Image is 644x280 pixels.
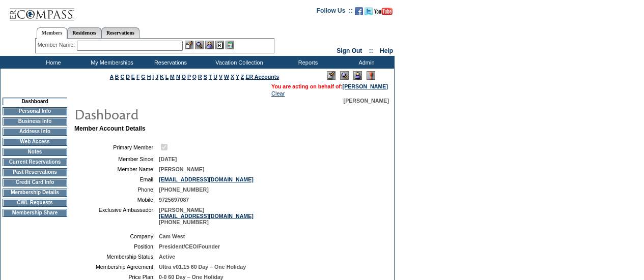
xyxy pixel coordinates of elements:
a: R [198,74,202,80]
a: C [120,74,124,80]
td: Business Info [3,117,67,126]
a: X [231,74,234,80]
a: A [110,74,114,80]
a: G [141,74,145,80]
td: Company: [78,233,155,239]
td: Membership Share [3,209,67,217]
td: Vacation Collection [199,56,277,69]
td: Member Name: [78,166,155,172]
a: Residences [67,27,101,38]
a: F [136,74,140,80]
span: President/CEO/Founder [159,243,220,250]
td: Position: [78,243,155,250]
a: E [131,74,135,80]
a: Q [192,74,197,80]
td: Personal Info [3,107,67,115]
td: Dashboard [3,98,67,105]
a: O [182,74,186,80]
a: M [170,74,175,80]
td: Primary Member: [78,142,155,152]
a: Help [380,47,393,54]
td: Membership Details [3,189,67,197]
a: Become our fan on Facebook [355,10,363,16]
td: Email: [78,176,155,182]
img: Reservations [215,41,224,49]
span: Active [159,254,175,260]
a: V [219,74,222,80]
td: Current Reservations [3,158,67,166]
td: Credit Card Info [3,178,67,186]
span: [DATE] [159,156,177,162]
a: Clear [271,90,285,97]
img: pgTtlDashboard.gif [74,104,277,124]
td: Past Reservations [3,168,67,176]
a: W [224,74,229,80]
span: Cam West [159,233,185,239]
a: S [204,74,207,80]
a: [PERSON_NAME] [343,83,388,89]
td: CWL Requests [3,199,67,207]
a: Y [236,74,239,80]
a: L [165,74,169,80]
td: Reservations [140,56,199,69]
img: Subscribe to our YouTube Channel [374,8,393,15]
td: Follow Us :: [317,6,353,18]
td: Notes [3,148,67,156]
span: [PERSON_NAME] [344,98,389,104]
a: I [152,74,154,80]
a: N [176,74,180,80]
td: Membership Agreement: [78,264,155,270]
a: ER Accounts [245,74,279,80]
span: Ultra v01.15 60 Day – One Holiday [159,264,246,270]
a: [EMAIL_ADDRESS][DOMAIN_NAME] [159,213,254,219]
a: Subscribe to our YouTube Channel [374,10,393,16]
img: Become our fan on Facebook [355,7,363,15]
a: T [209,74,212,80]
a: Members [37,27,68,39]
span: 0-0 60 Day – One Holiday [159,274,223,280]
a: Reservations [101,27,139,38]
td: Web Access [3,138,67,146]
img: Impersonate [353,71,362,80]
span: [PERSON_NAME] [159,166,204,172]
td: Home [23,56,81,69]
td: Membership Status: [78,254,155,260]
td: Address Info [3,128,67,136]
td: Exclusive Ambassador: [78,207,155,225]
img: Follow us on Twitter [365,7,373,15]
img: View Mode [340,71,349,80]
a: Follow us on Twitter [365,10,373,16]
a: D [126,74,130,80]
td: Admin [336,56,395,69]
a: P [187,74,191,80]
td: My Memberships [81,56,140,69]
div: Member Name: [38,41,77,49]
img: Edit Mode [327,71,335,80]
a: B [115,74,119,80]
td: Price Plan: [78,274,155,280]
img: b_edit.gif [185,41,193,49]
span: :: [369,47,373,54]
a: Sign Out [337,47,362,54]
span: [PERSON_NAME] [PHONE_NUMBER] [159,207,254,225]
img: Impersonate [205,41,214,49]
td: Phone: [78,186,155,193]
img: View [195,41,204,49]
span: 9725697087 [159,197,189,203]
td: Mobile: [78,197,155,203]
span: You are acting on behalf of: [271,83,388,89]
a: K [160,74,164,80]
a: Z [241,74,244,80]
b: Member Account Details [74,125,146,132]
td: Member Since: [78,156,155,162]
span: [PHONE_NUMBER] [159,186,209,193]
img: b_calculator.gif [226,41,234,49]
a: H [147,74,151,80]
a: [EMAIL_ADDRESS][DOMAIN_NAME] [159,176,254,182]
a: J [155,74,158,80]
img: Log Concern/Member Elevation [367,71,375,80]
a: U [213,74,217,80]
td: Reports [277,56,336,69]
